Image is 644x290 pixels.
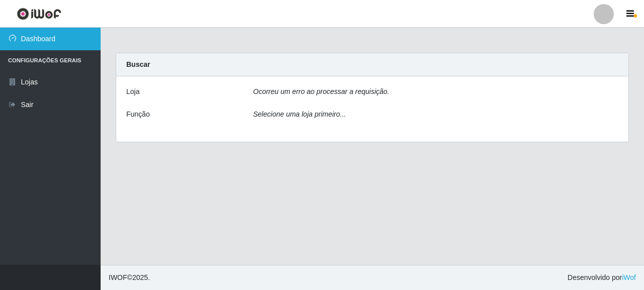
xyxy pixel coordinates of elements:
span: Desenvolvido por [568,272,636,283]
i: Selecione uma loja primeiro... [253,110,346,118]
label: Função [126,109,150,120]
a: iWof [622,273,636,281]
i: Ocorreu um erro ao processar a requisição. [253,87,389,95]
span: © 2025 . [109,272,150,283]
img: CoreUI Logo [17,8,61,20]
span: IWOF [109,273,127,281]
strong: Buscar [126,60,150,68]
label: Loja [126,86,139,97]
